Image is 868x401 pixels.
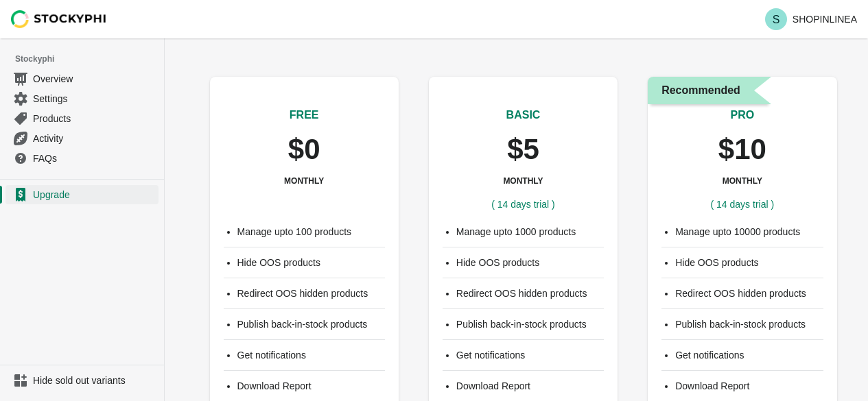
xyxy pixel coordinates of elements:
[237,348,385,362] li: Get notifications
[5,148,159,168] a: FAQs
[730,109,754,121] span: PRO
[456,379,604,393] li: Download Report
[456,287,604,300] li: Redirect OOS hidden products
[675,379,823,393] li: Download Report
[237,225,385,239] li: Manage upto 100 products
[675,256,823,269] li: Hide OOS products
[33,92,156,106] span: Settings
[5,88,159,108] a: Settings
[33,188,156,202] span: Upgrade
[5,371,159,390] a: Hide sold out variants
[456,348,604,362] li: Get notifications
[507,134,539,165] p: $5
[456,256,604,269] li: Hide OOS products
[456,225,604,239] li: Manage upto 1000 products
[11,10,107,28] img: Stockyphi
[711,199,775,210] span: ( 14 days trial )
[675,287,823,300] li: Redirect OOS hidden products
[675,348,823,362] li: Get notifications
[290,109,319,121] span: FREE
[760,5,863,33] button: Avatar with initials SSHOPINLINEA
[237,317,385,331] li: Publish back-in-stock products
[5,108,159,128] a: Products
[793,14,857,25] p: SHOPINLINEA
[237,379,385,393] li: Download Report
[15,52,164,66] span: Stockyphi
[237,287,385,300] li: Redirect OOS hidden products
[675,317,823,331] li: Publish back-in-stock products
[284,175,324,186] h3: MONTHLY
[33,112,156,125] span: Products
[503,175,543,186] h3: MONTHLY
[765,8,787,30] span: Avatar with initials S
[237,256,385,269] li: Hide OOS products
[456,317,604,331] li: Publish back-in-stock products
[661,82,740,99] span: Recommended
[5,128,159,148] a: Activity
[506,109,541,121] span: BASIC
[5,69,159,88] a: Overview
[718,134,766,165] p: $10
[33,151,156,165] span: FAQs
[675,225,823,239] li: Manage upto 10000 products
[288,134,320,165] p: $0
[773,14,780,25] text: S
[723,175,762,186] h3: MONTHLY
[33,72,156,86] span: Overview
[491,199,555,210] span: ( 14 days trial )
[5,185,159,204] a: Upgrade
[33,374,156,387] span: Hide sold out variants
[33,132,156,145] span: Activity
